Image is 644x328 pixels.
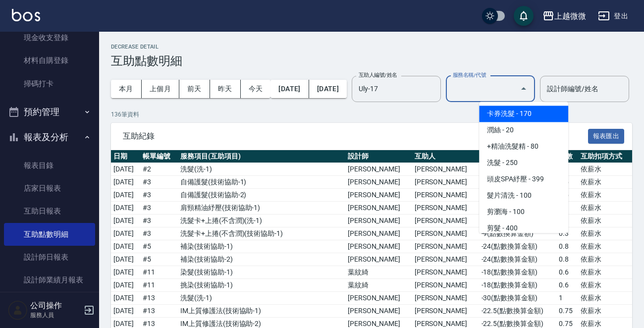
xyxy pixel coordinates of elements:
[345,163,412,176] td: [PERSON_NAME]
[178,176,345,189] td: 自備護髮 ( 技術協助-1 )
[588,129,625,144] button: 報表匯出
[4,269,95,291] a: 設計師業績月報表
[412,279,479,292] td: [PERSON_NAME]
[479,187,568,204] span: 髮片清洗 - 100
[178,240,345,253] td: 補染 ( 技術協助-1 )
[140,279,178,292] td: # 11
[578,266,632,279] td: 依薪水
[412,240,479,253] td: [PERSON_NAME]
[179,80,210,98] button: 前天
[140,266,178,279] td: # 11
[556,279,578,292] td: 0.6
[479,155,568,171] span: 洗髮 - 250
[178,292,345,305] td: 洗髮 ( 洗-1 )
[30,311,81,320] p: 服務人員
[4,99,95,125] button: 預約管理
[479,253,557,266] td: -24 ( 點數換算金額 )
[479,220,568,236] span: 剪髮 - 400
[111,176,140,189] td: [DATE]
[111,266,140,279] td: [DATE]
[479,266,557,279] td: -18 ( 點數換算金額 )
[345,292,412,305] td: [PERSON_NAME]
[412,305,479,318] td: [PERSON_NAME]
[479,204,568,220] span: 剪瀏海 - 100
[178,253,345,266] td: 補染 ( 技術協助-2 )
[412,253,479,266] td: [PERSON_NAME]
[479,227,557,240] td: -9 ( 點數換算金額 )
[140,176,178,189] td: # 3
[4,26,95,49] a: 現金收支登錄
[345,176,412,189] td: [PERSON_NAME]
[178,150,345,163] th: 服務項目(互助項目)
[30,301,81,311] h5: 公司操作
[140,292,178,305] td: # 13
[178,227,345,240] td: 洗髮卡+上捲(不含潤) ( 技術協助-1 )
[578,305,632,318] td: 依薪水
[578,163,632,176] td: 依薪水
[578,227,632,240] td: 依薪水
[178,266,345,279] td: 染髮 ( 技術協助-1 )
[514,6,534,26] button: save
[345,253,412,266] td: [PERSON_NAME]
[309,80,347,98] button: [DATE]
[111,189,140,202] td: [DATE]
[412,215,479,227] td: [PERSON_NAME]
[359,71,397,79] label: 互助人編號/姓名
[178,202,345,215] td: 肩頸精油紓壓 ( 技術協助-1 )
[412,292,479,305] td: [PERSON_NAME]
[556,292,578,305] td: 1
[578,292,632,305] td: 依薪水
[111,215,140,227] td: [DATE]
[345,202,412,215] td: [PERSON_NAME]
[479,106,568,122] span: 卡券洗髮 - 170
[4,177,95,200] a: 店家日報表
[111,110,632,119] p: 136 筆資料
[111,292,140,305] td: [DATE]
[4,223,95,246] a: 互助點數明細
[142,80,179,98] button: 上個月
[111,240,140,253] td: [DATE]
[140,305,178,318] td: # 13
[140,163,178,176] td: # 2
[556,227,578,240] td: 0.3
[345,189,412,202] td: [PERSON_NAME]
[578,253,632,266] td: 依薪水
[479,240,557,253] td: -24 ( 點數換算金額 )
[140,215,178,227] td: # 3
[554,10,586,22] div: 上越微微
[479,279,557,292] td: -18 ( 點數換算金額 )
[111,80,142,98] button: 本月
[556,253,578,266] td: 0.8
[578,150,632,163] th: 互助扣項方式
[178,305,345,318] td: IM上質修護法 ( 技術協助-1 )
[412,150,479,163] th: 互助人
[123,131,588,141] span: 互助紀錄
[4,246,95,269] a: 設計師日報表
[178,215,345,227] td: 洗髮卡+上捲(不含潤) ( 洗-1 )
[556,266,578,279] td: 0.6
[479,305,557,318] td: -22.5 ( 點數換算金額 )
[479,292,557,305] td: -30 ( 點數換算金額 )
[412,189,479,202] td: [PERSON_NAME]
[111,44,632,50] h2: Decrease Detail
[210,80,241,98] button: 昨天
[140,240,178,253] td: # 5
[178,279,345,292] td: 挑染 ( 技術協助-1 )
[588,131,625,140] a: 報表匯出
[140,150,178,163] th: 帳單編號
[140,189,178,202] td: # 3
[111,163,140,176] td: [DATE]
[4,72,95,95] a: 掃碼打卡
[111,279,140,292] td: [DATE]
[578,176,632,189] td: 依薪水
[479,122,568,138] span: 潤絲 - 20
[345,215,412,227] td: [PERSON_NAME]
[412,163,479,176] td: [PERSON_NAME]
[412,202,479,215] td: [PERSON_NAME]
[4,154,95,177] a: 報表目錄
[453,71,486,79] label: 服務名稱/代號
[4,291,95,314] a: 每日非現金明細
[4,200,95,222] a: 互助日報表
[270,80,309,98] button: [DATE]
[111,202,140,215] td: [DATE]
